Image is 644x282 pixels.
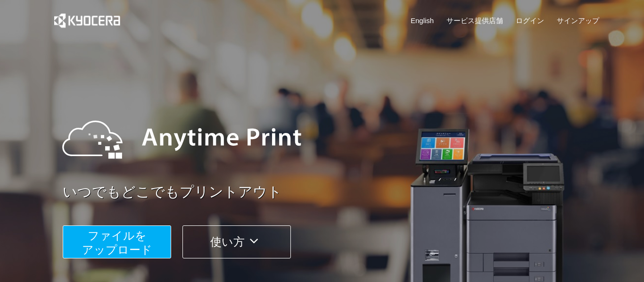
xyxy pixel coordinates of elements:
[411,16,434,25] a: English
[182,225,291,258] button: 使い方
[82,229,152,256] span: ファイルを ​​アップロード
[557,16,599,25] a: サインアップ
[516,16,544,25] a: ログイン
[63,225,171,258] button: ファイルを​​アップロード
[63,182,605,202] a: いつでもどこでもプリントアウト
[446,16,503,25] a: サービス提供店舗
